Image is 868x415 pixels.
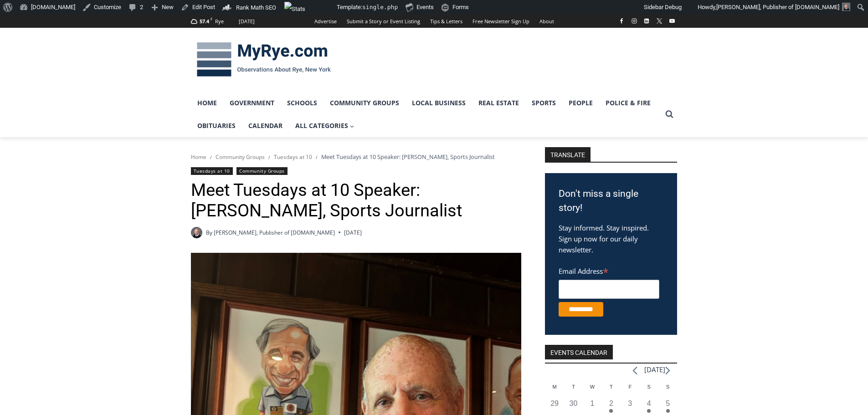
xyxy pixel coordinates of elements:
[559,222,663,255] p: Stay informed. Stay inspired. Sign up now for our daily newsletter.
[362,4,398,10] span: single.php
[666,384,669,389] span: S
[564,383,583,398] div: Tuesday
[609,409,613,413] em: Has events
[191,152,521,161] nav: Breadcrumbs
[236,167,287,175] a: Community Groups
[210,154,212,160] span: /
[406,92,472,114] a: Local Business
[658,383,677,398] div: Sunday
[628,400,632,407] time: 3
[316,154,318,160] span: /
[268,154,270,160] span: /
[545,383,564,398] div: Monday
[552,384,556,389] span: M
[309,15,342,28] a: Advertise
[647,409,651,413] em: Has events
[559,262,659,278] label: Email Address
[629,15,640,26] a: Instagram
[647,384,651,389] span: S
[284,2,335,13] img: Views over 48 hours. Click for more Jetpack Stats.
[274,153,312,161] a: Tuesdays at 10
[665,366,670,375] a: Next month
[716,4,839,10] span: [PERSON_NAME], Publisher of [DOMAIN_NAME]
[324,92,406,114] a: Community Groups
[621,383,639,398] div: Friday
[191,167,233,175] a: Tuesdays at 10
[570,400,578,407] time: 30
[550,400,559,407] time: 29
[239,17,255,26] div: [DATE]
[599,92,657,114] a: Police & Fire
[602,383,621,398] div: Thursday
[545,345,613,359] h2: Events Calendar
[215,17,224,26] div: Rye
[534,15,559,28] a: About
[236,4,276,11] span: Rank Math SEO
[559,187,663,215] h3: Don't miss a single story!
[610,384,613,389] span: T
[572,384,575,389] span: T
[191,153,206,161] a: Home
[191,36,337,83] img: MyRye.com
[545,147,591,162] strong: TRANSLATE
[590,384,595,389] span: W
[191,92,223,114] a: Home
[211,16,212,21] span: F
[321,153,495,161] span: Meet Tuesdays at 10 Speaker: [PERSON_NAME], Sports Journalist
[281,92,324,114] a: Schools
[206,228,212,237] span: By
[223,92,281,114] a: Government
[640,383,658,398] div: Saturday
[562,92,599,114] a: People
[191,227,202,238] a: Author image
[628,384,632,389] span: F
[666,400,670,407] time: 5
[525,92,562,114] a: Sports
[632,366,637,375] a: Previous month
[666,409,670,413] em: Has events
[214,229,335,236] a: [PERSON_NAME], Publisher of [DOMAIN_NAME]
[191,114,242,137] a: Obituaries
[609,400,613,407] time: 2
[467,15,534,28] a: Free Newsletter Sign Up
[661,106,678,123] button: View Search Form
[344,228,362,237] time: [DATE]
[647,400,651,407] time: 4
[309,15,559,28] nav: Secondary Navigation
[654,15,665,26] a: X
[644,364,665,376] li: [DATE]
[191,180,521,221] h1: Meet Tuesdays at 10 Speaker: [PERSON_NAME], Sports Journalist
[583,383,601,398] div: Wednesday
[191,92,661,138] nav: Primary Navigation
[472,92,525,114] a: Real Estate
[216,153,265,161] a: Community Groups
[342,15,425,28] a: Submit a Story or Event Listing
[289,114,361,137] a: All Categories
[242,114,289,137] a: Calendar
[425,15,467,28] a: Tips & Letters
[295,121,354,131] span: All Categories
[641,15,652,26] a: Linkedin
[667,15,678,26] a: YouTube
[200,18,209,25] span: 57.4
[590,400,594,407] time: 1
[616,15,627,26] a: Facebook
